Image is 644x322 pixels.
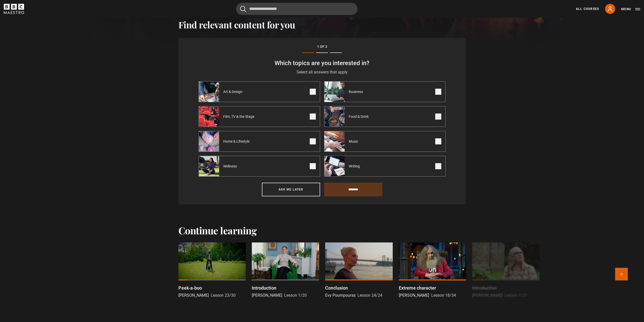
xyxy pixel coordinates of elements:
[219,114,260,119] span: Film, TV & the Stage
[211,293,236,298] span: Lesson 23/30
[345,139,364,144] span: Music
[199,44,446,49] p: 1 of 3
[178,285,202,291] p: Peek-a-boo
[252,242,319,298] a: Introduction [PERSON_NAME] Lesson 1/20
[399,293,429,298] span: [PERSON_NAME]
[358,293,382,298] span: Lesson 24/24
[236,3,358,15] input: Search
[178,242,246,298] a: Peek-a-boo [PERSON_NAME] Lesson 23/30
[576,7,599,11] a: All Courses
[345,164,366,169] span: Writing
[262,183,320,196] button: Ask me later
[284,293,307,298] span: Lesson 1/20
[219,89,248,94] span: Art & Design
[325,285,348,291] p: Conclusion
[431,293,456,298] span: Lesson 18/34
[252,285,276,291] p: Introduction
[199,69,446,75] p: Select all answers that apply
[621,7,640,12] button: Toggle navigation
[325,293,356,298] span: Evy Poumpouras
[399,285,436,291] p: Extreme character
[199,59,446,67] h3: Which topics are you interested in?
[325,242,392,298] a: Conclusion Evy Poumpouras Lesson 24/24
[219,164,243,169] span: Wellness
[472,293,503,298] span: [PERSON_NAME]
[178,225,466,236] h2: Continue learning
[252,293,282,298] span: [PERSON_NAME]
[178,19,466,30] h2: Find relevant content for you
[345,114,375,119] span: Food & Drink
[240,6,246,12] button: Submit the search query
[178,293,209,298] span: [PERSON_NAME]
[345,89,369,94] span: Business
[472,242,539,298] a: Introduction [PERSON_NAME] Lesson 1/21
[472,285,497,291] p: Introduction
[505,293,527,298] span: Lesson 1/21
[4,4,24,14] svg: BBC Maestro
[399,242,466,298] a: Extreme character [PERSON_NAME] Lesson 18/34
[219,139,256,144] span: Home & Lifestyle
